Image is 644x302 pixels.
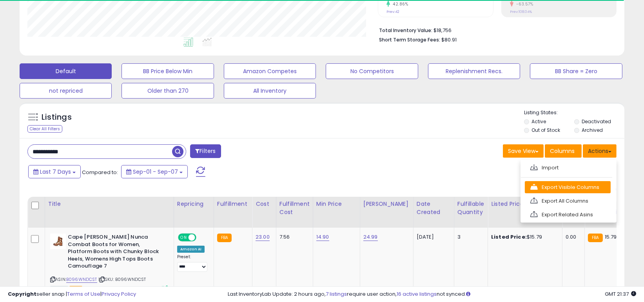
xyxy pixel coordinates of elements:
[605,233,617,241] span: 15.79
[316,233,329,241] a: 14.90
[82,169,118,176] span: Compared to:
[68,234,163,272] b: Cape [PERSON_NAME] Nunca Combat Boots for Women, Platform Boots with Chunky Block Heels, Womens H...
[28,165,81,178] button: Last 7 Days
[40,168,71,176] span: Last 7 Days
[363,233,378,241] a: 24.99
[379,25,611,34] li: $18,756
[457,200,484,216] div: Fulfillable Quantity
[66,276,97,283] a: B096WNDCST
[530,63,622,79] button: BB Share = Zero
[8,291,136,298] div: seller snap | |
[525,181,611,193] a: Export Visible Columns
[179,234,189,241] span: ON
[224,83,316,99] button: All Inventory
[326,63,418,79] button: No Competitors
[50,234,66,249] img: 41gWqHYF+mL._SL40_.jpg
[525,209,611,221] a: Export Related Asins
[545,144,582,158] button: Columns
[316,200,357,208] div: Min Price
[491,233,527,241] b: Listed Price:
[217,200,249,208] div: Fulfillment
[532,127,560,133] label: Out of Stock
[583,144,617,158] button: Actions
[441,36,457,43] span: $80.91
[279,234,307,241] div: 7.56
[177,246,205,253] div: Amazon AI
[42,112,72,123] h5: Listings
[379,36,440,43] b: Short Term Storage Fees:
[102,290,136,298] a: Privacy Policy
[524,109,624,117] p: Listing States:
[491,200,559,208] div: Listed Price
[397,290,437,298] a: 16 active listings
[390,1,408,7] small: 42.86%
[605,290,636,298] span: 2025-09-15 21:37 GMT
[256,233,270,241] a: 23.00
[457,234,482,241] div: 3
[177,200,210,208] div: Repricing
[8,290,36,298] strong: Copyright
[550,147,575,155] span: Columns
[566,234,579,241] div: 0.00
[513,1,533,7] small: -63.57%
[228,291,636,298] div: Last InventoryLab Update: 2 hours ago, require user action, not synced.
[326,290,347,298] a: 7 listings
[525,195,611,207] a: Export All Columns
[525,162,611,174] a: Import
[417,200,451,216] div: Date Created
[279,200,310,216] div: Fulfillment Cost
[48,200,171,208] div: Title
[379,27,432,34] b: Total Inventory Value:
[122,63,214,79] button: BB Price Below Min
[582,118,611,125] label: Deactivated
[20,83,112,99] button: not repriced
[98,276,146,282] span: | SKU: B096WNDCST
[417,234,448,241] div: [DATE]
[386,9,399,14] small: Prev: 42
[224,63,316,79] button: Amazon Competes
[256,200,273,208] div: Cost
[20,63,112,79] button: Default
[27,125,62,133] div: Clear All Filters
[510,9,532,14] small: Prev: 108.04%
[50,286,68,293] span: All listings currently available for purchase on Amazon
[122,83,214,99] button: Older than 270
[363,200,410,208] div: [PERSON_NAME]
[177,254,208,271] div: Preset:
[67,290,100,298] a: Terms of Use
[195,234,208,241] span: OFF
[588,234,602,242] small: FBA
[491,234,556,241] div: $15.79
[582,127,603,133] label: Archived
[503,144,544,158] button: Save View
[69,286,83,293] span: FBA
[428,63,520,79] button: Replenishment Recs.
[133,168,178,176] span: Sep-01 - Sep-07
[121,165,188,178] button: Sep-01 - Sep-07
[217,234,232,242] small: FBA
[190,144,221,158] button: Filters
[532,118,546,125] label: Active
